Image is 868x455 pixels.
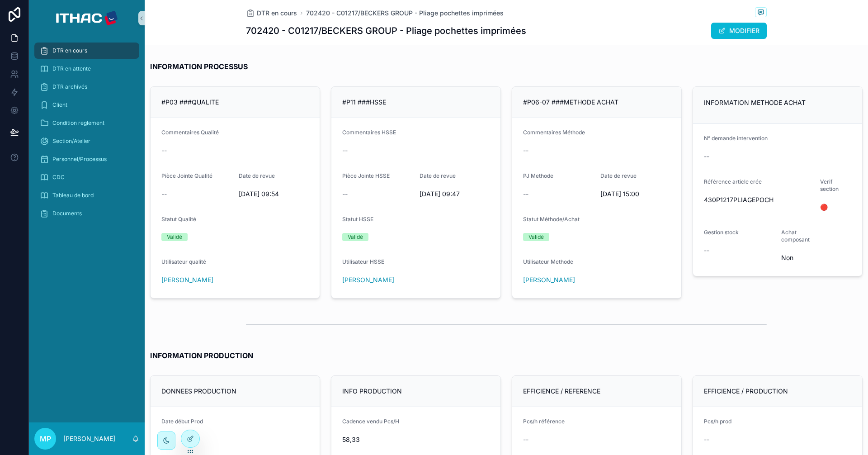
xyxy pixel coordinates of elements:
[52,210,82,217] span: Documents
[52,83,87,90] span: DTR archivés
[523,418,565,425] span: Pcs/h référence
[348,233,363,241] div: Validé
[342,216,373,223] span: Statut HSSE
[523,258,573,265] span: Utilisateur Methode
[820,203,852,212] span: 🔴
[342,275,394,284] a: [PERSON_NAME]
[523,216,580,223] span: Statut Méthode/Achat
[239,190,309,199] span: [DATE] 09:54
[52,119,104,127] span: Condition reglement
[704,98,851,107] p: INFORMATION METHODE ACHAT
[34,205,139,222] a: Documents
[523,129,585,136] span: Commentaires Méthode
[306,9,504,18] a: 702420 - C01217/BECKERS GROUP - Pliage pochettes imprimées
[52,192,94,199] span: Tableau de bord
[704,229,739,236] span: Gestion stock
[600,172,637,179] span: Date de revue
[34,115,139,131] a: Condition reglement
[52,101,67,109] span: Client
[420,172,456,179] span: Date de revue
[704,195,813,204] span: 430P1217PLIAGEPOCH
[342,98,386,106] span: #P11 ###HSSE
[342,172,390,179] span: Pièce Jointe HSSE
[342,435,490,444] span: 58,33
[704,178,762,185] span: Référence article crée
[528,233,544,241] div: Validé
[161,258,206,265] span: Utilisateur qualité
[781,229,810,243] span: Achat composant
[161,418,203,425] span: Date début Prod
[246,24,526,37] h1: 702420 - C01217/BECKERS GROUP - Pliage pochettes imprimées
[600,190,670,199] span: [DATE] 15:00
[161,98,219,106] span: #P03 ###QUALITE
[257,9,297,18] span: DTR en cours
[161,216,196,223] span: Statut Qualité
[34,61,139,77] a: DTR en attente
[52,137,90,145] span: Section/Atelier
[167,233,182,241] div: Validé
[150,351,253,360] strong: INFORMATION PRODUCTION
[161,275,213,284] a: [PERSON_NAME]
[34,151,139,167] a: Personnel/Processus
[161,387,236,395] span: DONNEES PRODUCTION
[34,133,139,149] a: Section/Atelier
[34,43,139,59] a: DTR en cours
[34,187,139,204] a: Tableau de bord
[342,190,348,199] span: --
[704,135,768,142] span: N° demande intervention
[161,190,167,199] span: --
[34,79,139,95] a: DTR archivés
[523,275,575,284] a: [PERSON_NAME]
[704,387,788,395] span: EFFICIENCE / PRODUCTION
[420,190,490,199] span: [DATE] 09:47
[342,387,402,395] span: INFO PRODUCTION
[523,172,553,179] span: PJ Methode
[52,65,91,72] span: DTR en attente
[704,435,709,444] span: --
[781,253,813,262] span: Non
[161,146,167,155] span: --
[34,97,139,113] a: Client
[161,129,219,136] span: Commentaires Qualité
[523,98,618,106] span: #P06-07 ###METHODE ACHAT
[711,23,767,39] button: MODIFIER
[63,434,115,443] p: [PERSON_NAME]
[704,418,731,425] span: Pcs/h prod
[34,169,139,185] a: CDC
[523,146,528,155] span: --
[820,178,839,192] span: Verif section
[52,156,107,163] span: Personnel/Processus
[523,387,600,395] span: EFFICIENCE / REFERENCE
[161,172,212,179] span: Pièce Jointe Qualité
[342,146,348,155] span: --
[52,174,65,181] span: CDC
[704,246,709,255] span: --
[52,47,87,54] span: DTR en cours
[704,152,709,161] span: --
[523,190,528,199] span: --
[523,435,528,444] span: --
[342,418,399,425] span: Cadence vendu Pcs/H
[342,129,396,136] span: Commentaires HSSE
[29,36,145,233] div: scrollable content
[246,9,297,18] a: DTR en cours
[239,172,275,179] span: Date de revue
[40,433,51,444] span: MP
[150,62,248,71] strong: INFORMATION PROCESSUS
[56,11,118,25] img: App logo
[342,258,384,265] span: Utilisateur HSSE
